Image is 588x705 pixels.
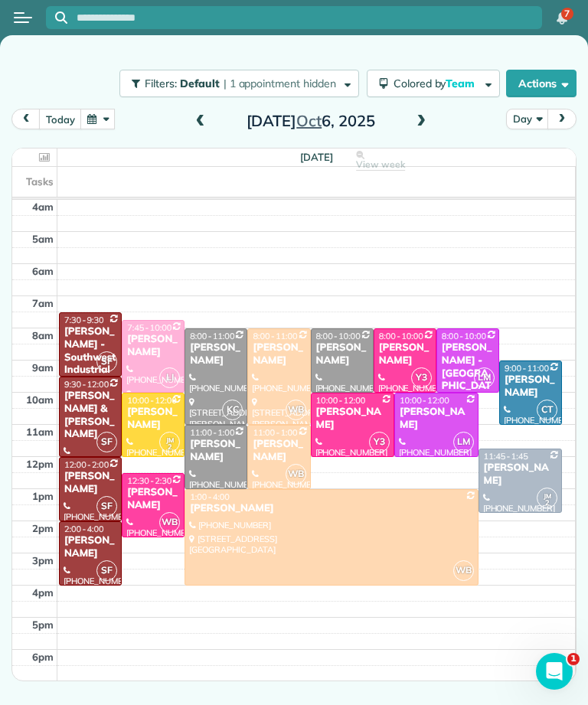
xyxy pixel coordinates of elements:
span: 5am [32,233,54,245]
span: 10:00 - 12:00 [316,395,366,406]
span: Default [180,77,220,90]
span: 12:00 - 2:00 [64,459,109,470]
span: 1pm [32,490,54,502]
small: 2 [160,440,179,455]
div: [PERSON_NAME] [378,341,432,367]
div: [PERSON_NAME] [64,470,117,496]
div: [PERSON_NAME] [126,406,180,432]
span: 2:00 - 4:00 [64,524,104,534]
span: LM [453,432,474,452]
span: SF [96,432,117,452]
div: [PERSON_NAME] & [PERSON_NAME] [64,390,117,442]
span: SF [96,496,117,517]
span: 10am [26,393,54,406]
div: [PERSON_NAME] [126,486,180,512]
span: 9:30 - 12:00 [64,379,109,390]
span: 10:00 - 12:00 [400,395,449,406]
button: Filters: Default | 1 appointment hidden [119,70,358,97]
span: CT [537,400,557,420]
div: 7 unread notifications [546,2,578,35]
button: Day [506,109,548,129]
span: KC [222,400,243,420]
span: 7am [32,297,54,309]
span: Oct [296,111,322,130]
span: 11:00 - 1:00 [253,427,297,438]
div: [PERSON_NAME] - Southwest Industrial Electric [64,325,117,390]
div: [PERSON_NAME] [189,341,243,367]
div: [PERSON_NAME] - [GEOGRAPHIC_DATA] [441,341,495,406]
div: [PERSON_NAME] [252,438,305,464]
span: 8:00 - 11:00 [190,331,234,341]
span: 10:00 - 12:00 [127,395,177,406]
svg: Focus search [55,11,67,24]
small: 2 [537,496,557,511]
span: SF [96,351,117,372]
div: [PERSON_NAME] [189,502,473,515]
button: Actions [506,70,577,97]
div: [STREET_ADDRESS][PERSON_NAME] [PERSON_NAME], CA 91423 [252,397,305,451]
span: 6am [32,265,54,277]
div: [PERSON_NAME] [504,374,557,400]
span: 1 [567,653,580,665]
span: View week [356,158,405,171]
span: WB [286,400,306,420]
div: [PERSON_NAME] [315,406,390,432]
span: 4pm [32,586,54,599]
h2: [DATE] 6, 2025 [215,113,407,129]
span: 7:30 - 9:30 [64,315,104,325]
button: prev [11,109,41,129]
span: 9:00 - 11:00 [505,363,549,374]
span: 7 [564,8,570,20]
div: [PERSON_NAME] [126,333,180,359]
span: JM [544,491,551,500]
span: Team [446,77,477,90]
span: WB [159,512,180,533]
span: 7:45 - 10:00 [127,322,171,333]
button: next [547,109,577,129]
span: 2pm [32,522,54,534]
div: [PERSON_NAME] [399,406,474,432]
span: 6pm [32,651,54,663]
span: 12:30 - 2:30 [127,475,171,486]
span: 12pm [26,458,54,470]
span: SF [96,560,117,581]
span: 5pm [32,619,54,631]
button: Open menu [14,9,32,26]
span: 9am [32,361,54,374]
div: [PERSON_NAME] [252,341,305,367]
span: 11:00 - 1:00 [190,427,234,438]
div: [PERSON_NAME] [189,438,243,464]
span: LI [159,367,180,388]
div: [STREET_ADDRESS][PERSON_NAME] [PERSON_NAME][GEOGRAPHIC_DATA] [189,397,243,451]
span: 11:45 - 1:45 [484,451,528,462]
span: 3pm [32,554,54,566]
span: 8:00 - 10:00 [379,331,423,341]
button: today [39,109,81,129]
button: Focus search [46,11,67,24]
span: Filters: [145,77,177,90]
span: WB [286,464,306,485]
a: Filters: Default | 1 appointment hidden [112,70,358,97]
span: 8:00 - 11:00 [253,331,297,341]
span: WB [453,560,474,581]
div: [PERSON_NAME] [315,341,369,367]
span: JM [166,436,174,444]
span: Tasks [26,175,54,188]
div: [PERSON_NAME] [483,462,558,488]
span: 8:00 - 10:00 [316,331,361,341]
span: Y3 [369,432,390,452]
span: 4am [32,201,54,213]
span: 8am [32,329,54,341]
span: 11am [26,426,54,438]
span: Colored by [394,77,480,90]
iframe: Intercom live chat [536,653,573,690]
span: 1:00 - 4:00 [190,491,230,502]
button: Colored byTeam [367,70,500,97]
span: Y3 [411,367,432,388]
div: [PERSON_NAME] [64,534,117,560]
span: [DATE] [300,151,333,163]
span: LM [474,367,495,388]
span: | 1 appointment hidden [224,77,336,90]
nav: Main [539,1,588,34]
span: 8:00 - 10:00 [442,331,486,341]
